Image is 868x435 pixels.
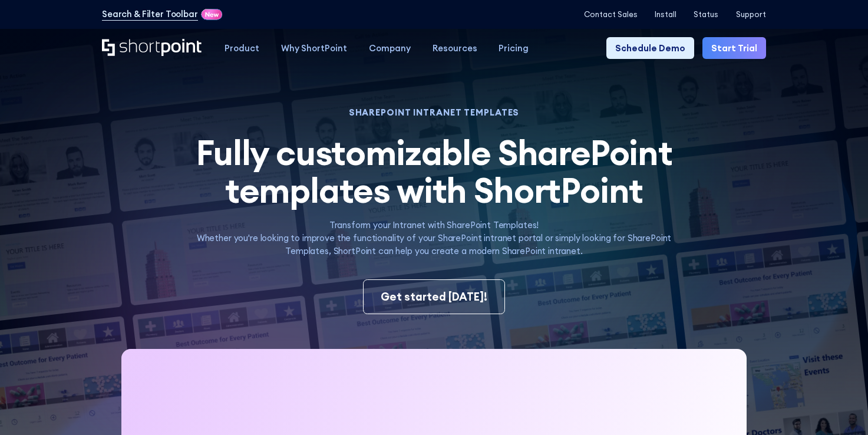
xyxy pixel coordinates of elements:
[736,10,766,19] a: Support
[281,42,347,55] div: Why ShortPoint
[102,8,198,21] a: Search & Filter Toolbar
[488,37,540,59] a: Pricing
[196,130,672,213] span: Fully customizable SharePoint templates with ShortPoint
[433,42,477,55] div: Resources
[363,279,506,314] a: Get started [DATE]!
[606,37,694,59] a: Schedule Demo
[421,37,488,59] a: Resources
[358,37,421,59] a: Company
[702,37,765,59] a: Start Trial
[694,10,718,19] a: Status
[180,219,688,258] p: Transform your Intranet with SharePoint Templates! Whether you're looking to improve the function...
[584,10,638,19] a: Contact Sales
[369,42,411,55] div: Company
[180,108,688,116] h1: SHAREPOINT INTRANET TEMPLATES
[214,37,270,59] a: Product
[655,10,676,19] a: Install
[809,378,868,435] iframe: Chat Widget
[381,289,487,305] div: Get started [DATE]!
[102,39,203,58] a: Home
[225,42,259,55] div: Product
[270,37,358,59] a: Why ShortPoint
[499,42,529,55] div: Pricing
